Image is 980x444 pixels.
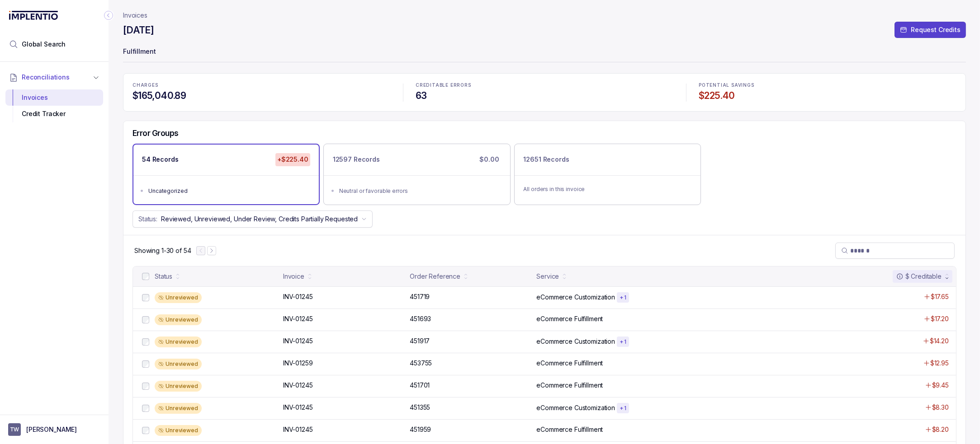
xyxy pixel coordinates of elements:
[133,83,390,88] p: CHARGES
[155,337,202,347] div: Unreviewed
[699,83,956,88] p: POTENTIAL SAVINGS
[895,22,966,38] button: Request Credits
[142,155,179,164] p: 54 Records
[620,294,626,301] p: + 1
[22,40,66,49] span: Global Search
[13,106,96,122] div: Credit Tracker
[207,246,216,255] button: Next Page
[931,292,949,301] p: $17.65
[155,272,172,281] div: Status
[283,314,313,323] p: INV-01245
[930,337,949,346] p: $14.20
[155,425,202,436] div: Unreviewed
[142,316,149,323] input: checkbox-checkbox
[283,381,313,390] p: INV-01245
[13,89,96,106] div: Invoices
[283,359,313,368] p: INV-01259
[932,403,949,412] p: $8.30
[911,25,961,34] p: Request Credits
[410,314,431,323] p: 451693
[283,272,304,281] div: Invoice
[283,292,313,301] p: INV-01245
[142,427,149,434] input: checkbox-checkbox
[699,89,956,102] h4: $225.40
[155,403,202,414] div: Unreviewed
[142,273,149,280] input: checkbox-checkbox
[138,215,157,224] p: Status:
[283,337,313,346] p: INV-01245
[930,359,949,368] p: $12.95
[148,187,309,196] div: Uncategorized
[133,89,390,102] h4: $165,040.89
[8,423,21,436] span: User initials
[410,403,430,412] p: 451355
[123,24,154,37] h4: [DATE]
[155,381,202,392] div: Unreviewed
[524,155,569,164] p: 12651 Records
[134,246,191,255] div: Remaining page entries
[133,210,373,228] button: Status:Reviewed, Unreviewed, Under Review, Credits Partially Requested
[123,43,966,61] p: Fulfillment
[410,337,430,346] p: 451917
[410,425,431,434] p: 451959
[155,292,202,303] div: Unreviewed
[283,403,313,412] p: INV-01245
[142,383,149,390] input: checkbox-checkbox
[22,73,70,82] span: Reconciliations
[410,272,460,281] div: Order Reference
[536,425,603,434] p: eCommerce Fulfillment
[896,272,942,281] div: $ Creditable
[536,359,603,368] p: eCommerce Fulfillment
[5,88,103,124] div: Reconciliations
[142,338,149,346] input: checkbox-checkbox
[142,360,149,368] input: checkbox-checkbox
[524,185,692,194] p: All orders in this invoice
[931,314,949,323] p: $17.20
[155,314,202,325] div: Unreviewed
[536,381,603,390] p: eCommerce Fulfillment
[416,89,673,102] h4: 63
[536,403,615,412] p: eCommerce Customization
[5,67,103,87] button: Reconciliations
[536,272,559,281] div: Service
[478,153,501,166] p: $0.00
[536,337,615,346] p: eCommerce Customization
[161,215,358,224] p: Reviewed, Unreviewed, Under Review, Credits Partially Requested
[620,338,626,346] p: + 1
[283,425,313,434] p: INV-01245
[134,246,191,255] p: Showing 1-30 of 54
[142,405,149,412] input: checkbox-checkbox
[932,425,949,434] p: $8.20
[410,381,430,390] p: 451701
[275,153,310,166] p: +$225.40
[416,83,673,88] p: CREDITABLE ERRORS
[103,10,114,21] div: Collapse Icon
[536,314,603,323] p: eCommerce Fulfillment
[620,405,626,412] p: + 1
[333,155,380,164] p: 12597 Records
[155,359,202,369] div: Unreviewed
[932,381,949,390] p: $9.45
[123,11,147,20] a: Invoices
[133,128,179,138] h5: Error Groups
[26,425,77,434] p: [PERSON_NAME]
[142,294,149,301] input: checkbox-checkbox
[536,293,615,302] p: eCommerce Customization
[123,11,147,20] nav: breadcrumb
[410,292,430,301] p: 451719
[8,423,100,436] button: User initials[PERSON_NAME]
[410,359,432,368] p: 453755
[339,187,500,196] div: Neutral or favorable errors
